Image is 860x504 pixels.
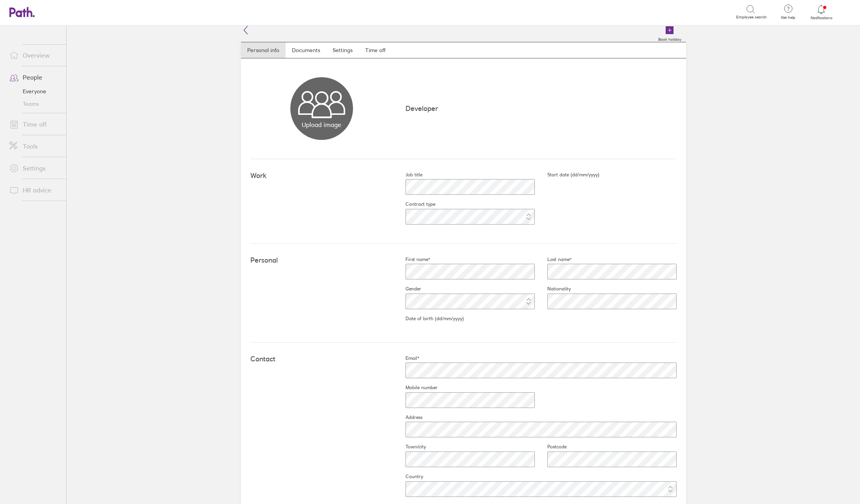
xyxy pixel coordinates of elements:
[393,172,422,178] label: Job title
[393,414,422,421] label: Address
[393,201,435,207] label: Contract type
[3,98,66,110] a: Teams
[393,315,464,322] label: Date of birth (dd/mm/yyyy)
[393,355,419,361] label: Email*
[406,104,677,112] p: Developer
[3,69,66,85] a: People
[393,256,430,263] label: First name*
[654,25,686,42] a: Book holiday
[3,116,66,132] a: Time off
[535,444,567,450] label: Postcode
[809,4,834,20] a: Notifications
[3,160,66,176] a: Settings
[250,172,393,180] h4: Work
[654,35,686,42] label: Book holiday
[326,42,359,58] a: Settings
[809,16,834,20] span: Notifications
[250,355,393,363] h4: Contact
[3,47,66,63] a: Overview
[535,286,571,292] label: Nationality
[286,42,326,58] a: Documents
[359,42,392,58] a: Time off
[3,182,66,198] a: HR advice
[393,444,426,450] label: Town/city
[775,15,801,20] span: Get help
[241,42,286,58] a: Personal info
[535,256,572,263] label: Last name*
[3,85,66,98] a: Everyone
[393,473,423,480] label: Country
[250,256,393,265] h4: Personal
[393,384,438,391] label: Mobile number
[535,172,599,178] label: Start date (dd/mm/yyyy)
[3,138,66,154] a: Tools
[736,15,767,20] span: Employee search
[88,8,108,15] div: Search
[393,286,421,292] label: Gender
